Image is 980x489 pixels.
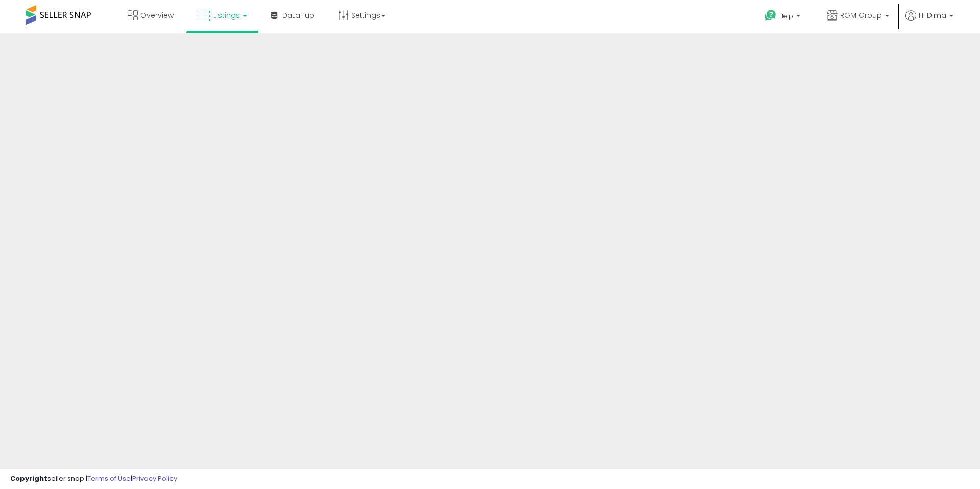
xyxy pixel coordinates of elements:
[779,12,793,20] span: Help
[840,10,882,20] span: RGM Group
[764,9,777,22] i: Get Help
[756,2,811,33] a: Help
[213,10,240,20] span: Listings
[282,10,314,20] span: DataHub
[905,10,953,33] a: Hi Dima
[140,10,174,20] span: Overview
[919,10,946,20] span: Hi Dima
